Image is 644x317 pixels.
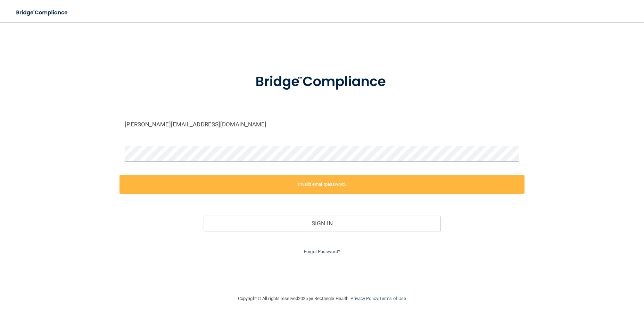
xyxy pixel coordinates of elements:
input: Email [125,117,519,132]
button: Sign In [204,216,440,231]
a: Privacy Policy [350,296,378,301]
a: Forgot Password? [304,249,340,254]
iframe: Drift Widget Chat Controller [524,268,636,295]
a: Terms of Use [379,296,406,301]
img: bridge_compliance_login_screen.278c3ca4.svg [10,6,74,20]
img: bridge_compliance_login_screen.278c3ca4.svg [241,64,403,100]
div: Copyright © All rights reserved 2025 @ Rectangle Health | | [195,287,449,310]
label: Invalid email/password. [119,175,524,194]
